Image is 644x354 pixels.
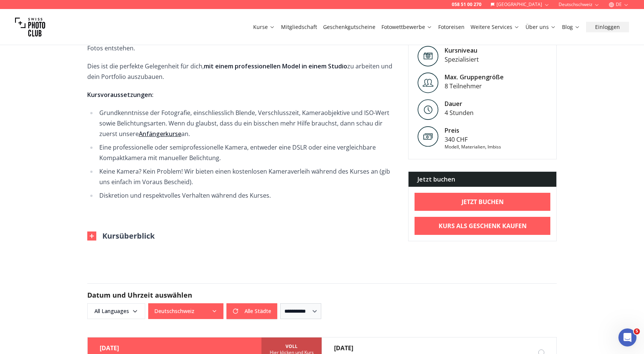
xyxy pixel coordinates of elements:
a: Fotowettbewerbe [381,23,432,31]
div: Jetzt buchen [409,172,556,187]
button: Deutschschweiz [148,303,223,319]
button: Fotowettbewerbe [378,22,435,32]
li: Grundkenntnisse der Fotografie, einschliesslich Blende, Verschlusszeit, Kameraobjektive und ISO-W... [97,107,396,139]
button: Einloggen [586,22,629,32]
div: [DATE] [100,343,240,352]
div: 4 Stunden [445,108,474,117]
div: Max. Gruppengröße [445,73,504,82]
a: Mitgliedschaft [281,23,317,31]
a: Geschenkgutscheine [323,23,375,31]
li: Diskretion und respektvolles Verhalten während des Kurses. [97,190,396,201]
button: All Languages [87,303,145,319]
p: Dies ist die perfekte Gelegenheit für dich, zu arbeiten und dein Portfolio auszubauen. [87,61,396,82]
button: Alle Städte [226,303,277,319]
img: Level [418,73,439,93]
a: Kurs als Geschenk kaufen [415,217,550,235]
img: Level [418,99,439,120]
div: 8 Teilnehmer [445,82,504,91]
button: Über uns [522,22,559,32]
button: Kurse [250,22,278,32]
strong: mit einem professionellen Model in einem Studio [204,62,347,70]
div: Kursniveau [445,46,479,55]
strong: Kursvoraussetzungen: [87,91,153,99]
button: Weitere Services [468,22,522,32]
a: Über uns [526,23,556,31]
div: [DATE] [334,343,485,352]
a: Weitere Services [471,23,519,31]
div: VOLL [267,343,316,349]
h2: Datum und Uhrzeit auswählen [87,290,557,300]
a: Blog [562,23,580,31]
span: 5 [634,328,640,334]
img: Outline Close [87,231,96,241]
span: All Languages [88,304,144,318]
div: Spezialisiert [445,55,479,64]
div: Modell, Materialien, Imbiss [445,144,501,150]
li: Keine Kamera? Kein Problem! Wir bieten einen kostenlosen Kameraverleih während des Kurses an (gib... [97,166,396,187]
div: 340 CHF [445,135,501,144]
div: Dauer [445,99,474,108]
img: Level [418,46,439,67]
a: 058 51 00 270 [452,2,481,8]
a: Kurse [253,23,275,31]
b: Kurs als Geschenk kaufen [439,221,527,230]
img: Swiss photo club [15,12,45,42]
iframe: Intercom live chat [618,328,636,346]
a: Anfängerkurse [139,130,181,138]
a: Fotoreisen [438,23,465,31]
a: Jetzt buchen [415,193,550,211]
button: Geschenkgutscheine [320,22,378,32]
li: Eine professionelle oder semiprofessionelle Kamera, entweder eine DSLR oder eine vergleichbare Ko... [97,142,396,163]
b: Jetzt buchen [462,197,504,206]
button: Fotoreisen [435,22,468,32]
img: Preis [418,126,439,147]
div: Preis [445,126,501,135]
button: Blog [559,22,583,32]
button: Kursüberblick [87,231,155,241]
button: Mitgliedschaft [278,22,320,32]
